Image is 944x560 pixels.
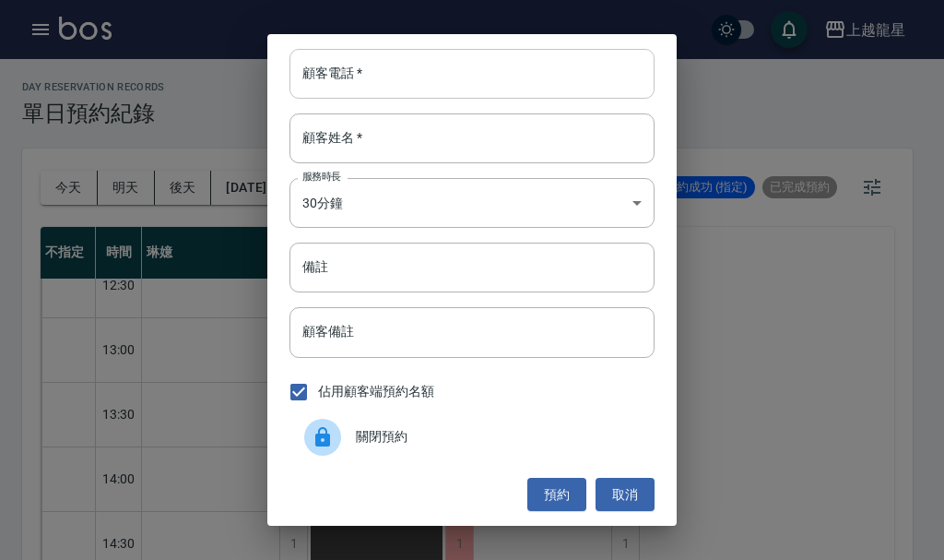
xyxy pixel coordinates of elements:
[527,478,586,512] button: 預約
[302,170,341,184] label: 服務時長
[289,411,655,463] div: 關閉預約
[289,178,655,228] div: 30分鐘
[596,478,655,512] button: 取消
[356,427,640,447] span: 關閉預約
[318,382,434,401] span: 佔用顧客端預約名額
